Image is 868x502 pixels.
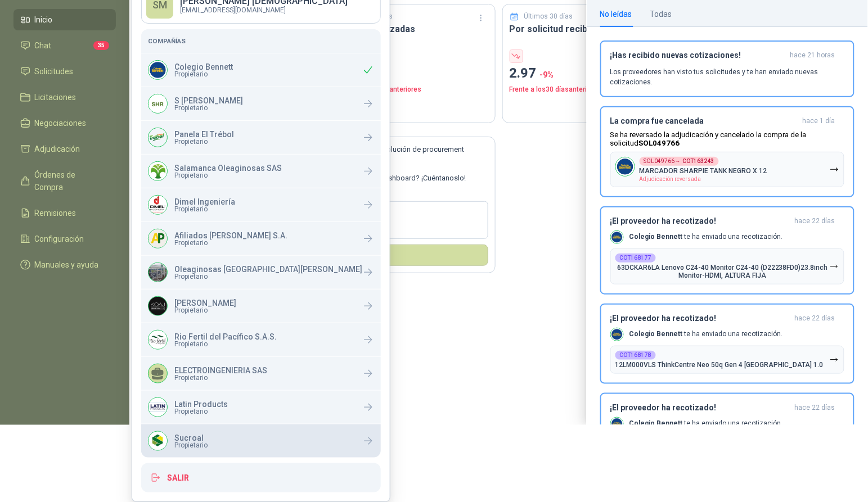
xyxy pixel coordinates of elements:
[174,239,287,246] span: Propietario
[629,329,783,339] p: te ha enviado una recotización.
[174,265,362,273] p: Oleaginosas [GEOGRAPHIC_DATA][PERSON_NAME]
[149,196,167,214] img: Company Logo
[610,403,790,413] h3: ¡El proveedor ha recotizado!
[174,172,282,179] span: Propietario
[610,51,786,60] h3: ¡Has recibido nuevas cotizaciones!
[174,198,235,206] p: Dimel Ingeniería
[174,400,228,408] p: Latin Products
[610,248,844,284] button: COT16817763DCKAR6LA Lenovo C24-40 Monitor C24-40 (D22238FD0)23.8inch Monitor-HDMI, ALTURA FIJA
[141,391,381,424] a: Company LogoLatin ProductsPropietario
[629,232,783,242] p: te ha enviado una recotización.
[149,297,167,315] img: Company Logo
[174,97,243,105] p: S [PERSON_NAME]
[149,432,167,450] img: Company Logo
[640,167,767,175] p: MARCADOR SHARPIE TANK NEGRO X 12
[600,8,632,20] div: No leídas
[14,87,116,108] a: Licitaciones
[149,128,167,147] img: Company Logo
[610,152,844,187] button: Company LogoSOL049766→COT163243MARCADOR SHARPIE TANK NEGRO X 12Adjudicación reversada
[174,71,233,78] span: Propietario
[141,188,381,221] a: Company LogoDimel IngenieríaPropietario
[795,314,835,323] span: hace 22 días
[14,61,116,82] a: Solicitudes
[610,216,790,226] h3: ¡El proveedor ha recotizado!
[174,232,287,239] p: Afiliados [PERSON_NAME] S.A.
[174,164,282,172] p: Salamanca Oleaginosas SAS
[141,155,381,188] a: Company LogoSalamanca Oleaginosas SASPropietario
[629,233,683,241] b: Colegio Bennett
[683,159,714,164] b: COT163243
[803,116,835,126] span: hace 1 día
[610,116,798,126] h3: La compra fue cancelada
[141,87,381,120] div: Company LogoS [PERSON_NAME]Propietario
[600,40,854,97] button: ¡Has recibido nuevas cotizaciones!hace 21 horas Los proveedores han visto tus solicitudes y te ha...
[35,13,53,26] span: Inicio
[35,39,52,52] span: Chat
[141,256,381,289] a: Company LogoOleaginosas [GEOGRAPHIC_DATA][PERSON_NAME]Propietario
[35,207,77,219] span: Remisiones
[600,106,854,197] button: La compra fue canceladahace 1 día Se ha reversado la adjudicación y cancelado la compra de la sol...
[610,346,844,374] button: COT16817812LM000VLS ThinkCentre Neo 50q Gen 4 [GEOGRAPHIC_DATA] 1.0
[616,157,635,176] img: Company Logo
[141,222,381,255] a: Company LogoAfiliados [PERSON_NAME] S.A.Propietario
[174,273,362,280] span: Propietario
[174,367,267,374] p: ELECTROINGENIERIA SAS
[14,35,116,56] a: Chat35
[610,67,844,87] p: Los proveedores han visto tus solicitudes y te han enviado nuevas cotizaciones.
[615,361,824,369] p: 12LM000VLS ThinkCentre Neo 50q Gen 4 [GEOGRAPHIC_DATA] 1.0
[149,162,167,180] img: Company Logo
[14,202,116,224] a: Remisiones
[149,94,167,113] img: Company Logo
[35,169,105,193] span: Órdenes de Compra
[174,299,236,307] p: [PERSON_NAME]
[174,105,243,111] span: Propietario
[174,138,234,145] span: Propietario
[790,51,835,60] span: hace 21 horas
[149,398,167,417] img: Company Logo
[174,206,235,212] span: Propietario
[795,216,835,226] span: hace 22 días
[141,463,381,492] button: Salir
[650,8,672,20] div: Todas
[148,36,374,46] h5: Compañías
[93,41,109,50] span: 35
[141,121,381,154] a: Company LogoPanela El TrébolPropietario
[141,53,381,87] div: Company LogoColegio BennettPropietario
[174,442,208,449] span: Propietario
[149,61,167,79] img: Company Logo
[14,254,116,275] a: Manuales y ayuda
[639,139,680,147] b: SOL049766
[149,263,167,282] img: Company Logo
[615,264,830,279] p: 63DCKAR6LA Lenovo C24-40 Monitor C24-40 (D22238FD0)23.8inch Monitor-HDMI, ALTURA FIJA
[14,164,116,198] a: Órdenes de Compra
[174,333,277,341] p: Rio Fertil del Pacífico S.A.S.
[629,330,683,338] b: Colegio Bennett
[141,357,381,390] a: ELECTROINGENIERIA SASPropietario
[35,91,77,103] span: Licitaciones
[149,229,167,248] img: Company Logo
[610,314,790,323] h3: ¡El proveedor ha recotizado!
[141,290,381,323] a: Company Logo[PERSON_NAME]Propietario
[174,63,233,71] p: Colegio Bennett
[141,424,381,458] a: Company LogoSucroalPropietario
[600,304,854,384] button: ¡El proveedor ha recotizado!hace 22 días Company LogoColegio Bennett te ha enviado una recotizaci...
[35,117,87,129] span: Negociaciones
[35,259,99,271] span: Manuales y ayuda
[174,374,267,381] span: Propietario
[640,157,719,166] div: SOL049766 →
[14,138,116,160] a: Adjudicación
[600,393,854,473] button: ¡El proveedor ha recotizado!hace 22 días Company LogoColegio Bennett te ha enviado una recotización.
[14,228,116,250] a: Configuración
[620,352,651,358] b: COT168178
[174,130,234,138] p: Panela El Trébol
[611,231,623,243] img: Company Logo
[174,341,277,347] span: Propietario
[795,403,835,413] span: hace 22 días
[141,323,381,356] a: Company LogoRio Fertil del Pacífico S.A.S.Propietario
[35,233,84,245] span: Configuración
